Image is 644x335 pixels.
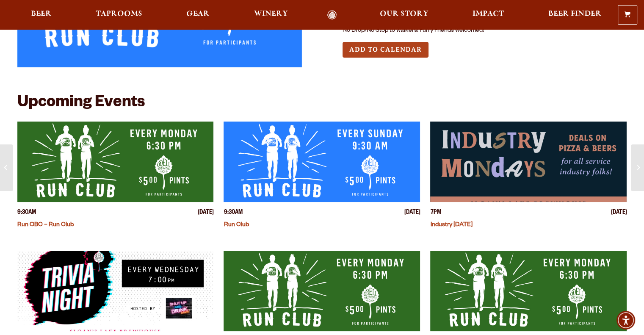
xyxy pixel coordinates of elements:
span: [DATE] [611,209,627,218]
span: Gear [186,11,210,17]
span: Beer [31,11,52,17]
a: Impact [467,10,509,20]
span: Beer Finder [548,11,601,17]
div: Accessibility Menu [616,311,635,329]
h2: Upcoming Events [17,94,145,113]
a: View event details [17,122,214,202]
a: Winery [249,10,293,20]
span: [DATE] [197,209,213,218]
a: View event details [224,251,420,331]
a: Beer Finder [542,10,607,20]
span: Taprooms [96,11,142,17]
a: View event details [17,251,214,331]
button: Add to Calendar [343,42,428,58]
a: View event details [430,122,627,202]
a: Taprooms [90,10,148,20]
a: Run OBC – Run Club [17,222,74,229]
span: 9:30AM [224,209,242,218]
a: Beer [25,10,57,20]
span: 7PM [430,209,441,218]
span: Our Story [380,11,428,17]
a: Odell Home [316,10,348,20]
span: Winery [254,11,288,17]
a: Gear [181,10,215,20]
a: Our Story [374,10,434,20]
a: View event details [430,251,627,331]
a: View event details [224,122,420,202]
a: Run Club [224,222,249,229]
a: Industry [DATE] [430,222,472,229]
span: 9:30AM [17,209,36,218]
span: Impact [473,11,504,17]
span: [DATE] [404,209,420,218]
